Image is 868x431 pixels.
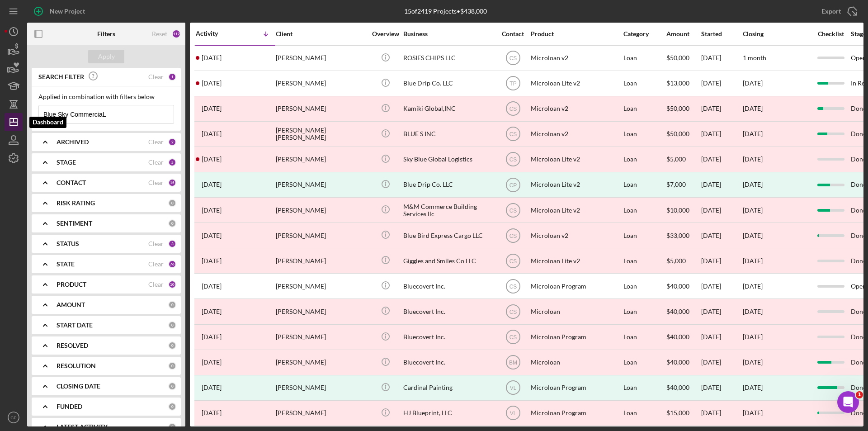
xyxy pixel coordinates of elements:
[743,358,763,366] time: [DATE]
[623,401,665,425] div: Loan
[701,173,742,197] div: [DATE]
[38,93,174,100] div: Applied in combination with filters below
[623,376,665,400] div: Loan
[276,71,366,95] div: [PERSON_NAME]
[276,173,366,197] div: [PERSON_NAME]
[202,359,222,366] time: 2023-06-20 17:16
[509,385,516,391] text: VL
[509,283,517,289] text: CS
[701,401,742,425] div: [DATE]
[701,71,742,95] div: [DATE]
[531,274,621,298] div: Microloan Program
[666,46,700,70] div: $50,000
[701,249,742,273] div: [DATE]
[57,383,100,390] b: CLOSING DATE
[509,360,517,366] text: BM
[276,249,366,273] div: [PERSON_NAME]
[743,79,763,87] time: [DATE]
[403,147,494,171] div: Sky Blue Global Logistics
[27,2,94,20] button: New Project
[821,2,841,20] div: Export
[743,181,763,188] div: [DATE]
[701,198,742,222] div: [DATE]
[276,401,366,425] div: [PERSON_NAME]
[403,97,494,121] div: Kamiki Global,INC
[743,104,763,112] time: [DATE]
[666,147,700,171] div: $5,000
[57,220,92,227] b: SENTIMENT
[743,257,763,265] time: [DATE]
[531,299,621,323] div: Microloan
[701,274,742,298] div: [DATE]
[202,54,222,62] time: 2025-08-20 01:52
[57,260,75,268] b: STATE
[701,350,742,374] div: [DATE]
[148,138,164,146] div: Clear
[623,350,665,374] div: Loan
[701,97,742,121] div: [DATE]
[57,138,89,146] b: ARCHIVED
[168,382,176,390] div: 0
[202,333,222,341] time: 2023-06-20 17:18
[202,130,222,137] time: 2025-03-05 00:50
[623,274,665,298] div: Loan
[743,206,763,214] time: [DATE]
[531,30,621,38] div: Product
[202,308,222,315] time: 2023-07-21 17:03
[38,73,84,81] b: SEARCH FILTER
[152,30,167,38] div: Reset
[276,350,366,374] div: [PERSON_NAME]
[202,80,222,87] time: 2025-07-23 00:30
[202,105,222,112] time: 2025-03-06 01:04
[168,362,176,370] div: 0
[623,223,665,247] div: Loan
[623,122,665,146] div: Loan
[50,2,85,20] div: New Project
[496,30,530,38] div: Contact
[623,325,665,349] div: Loan
[531,249,621,273] div: Microloan Lite v2
[57,403,82,410] b: FUNDED
[743,384,763,391] div: [DATE]
[623,198,665,222] div: Loan
[701,376,742,400] div: [DATE]
[701,325,742,349] div: [DATE]
[276,299,366,323] div: [PERSON_NAME]
[509,258,517,264] text: CS
[531,198,621,222] div: Microloan Lite v2
[57,423,108,431] b: LATEST ACTIVITY
[531,325,621,349] div: Microloan Program
[666,71,700,95] div: $13,000
[168,240,176,248] div: 3
[403,376,494,400] div: Cardinal Painting
[531,401,621,425] div: Microloan Program
[701,122,742,146] div: [DATE]
[148,179,164,186] div: Clear
[403,401,494,425] div: HJ Blueprint, LLC
[168,403,176,411] div: 0
[403,325,494,349] div: Bluecovert Inc.
[276,198,366,222] div: [PERSON_NAME]
[404,8,487,15] div: 15 of 2419 Projects • $438,000
[168,280,176,289] div: 10
[509,410,516,417] text: VL
[97,30,115,38] b: Filters
[202,283,222,290] time: 2023-07-27 02:20
[856,391,863,398] span: 1
[531,350,621,374] div: Microloan
[623,299,665,323] div: Loan
[57,179,86,186] b: CONTACT
[57,240,79,247] b: STATUS
[276,122,366,146] div: [PERSON_NAME] [PERSON_NAME]
[276,147,366,171] div: [PERSON_NAME]
[276,97,366,121] div: [PERSON_NAME]
[168,138,176,146] div: 2
[168,219,176,227] div: 0
[743,282,763,290] time: [DATE]
[666,249,700,273] div: $5,000
[509,334,517,341] text: CS
[743,30,811,38] div: Closing
[196,30,236,37] div: Activity
[743,130,763,137] time: [DATE]
[168,301,176,309] div: 0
